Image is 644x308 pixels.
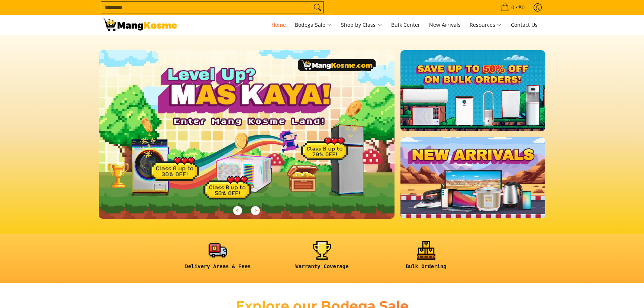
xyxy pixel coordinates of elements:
[510,5,515,10] span: 0
[170,241,266,276] a: <h6><strong>Delivery Areas & Fees</strong></h6>
[247,202,264,219] button: Next
[337,15,386,35] a: Shop by Class
[425,15,464,35] a: New Arrivals
[103,19,177,31] img: Mang Kosme: Your Home Appliances Warehouse Sale Partner!
[470,20,502,30] span: Resources
[466,15,506,35] a: Resources
[295,20,332,30] span: Bodega Sale
[341,20,382,30] span: Shop by Class
[391,21,420,28] span: Bulk Center
[99,50,418,231] a: More
[517,5,526,10] span: ₱0
[271,21,286,28] span: Home
[229,202,246,219] button: Previous
[511,21,538,28] span: Contact Us
[499,3,527,12] span: •
[312,2,323,13] button: Search
[184,15,541,35] nav: Main Menu
[387,15,424,35] a: Bulk Center
[291,15,336,35] a: Bodega Sale
[378,241,474,276] a: <h6><strong>Bulk Ordering</strong></h6>
[274,241,370,276] a: <h6><strong>Warranty Coverage</strong></h6>
[268,15,290,35] a: Home
[507,15,541,35] a: Contact Us
[429,21,461,28] span: New Arrivals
